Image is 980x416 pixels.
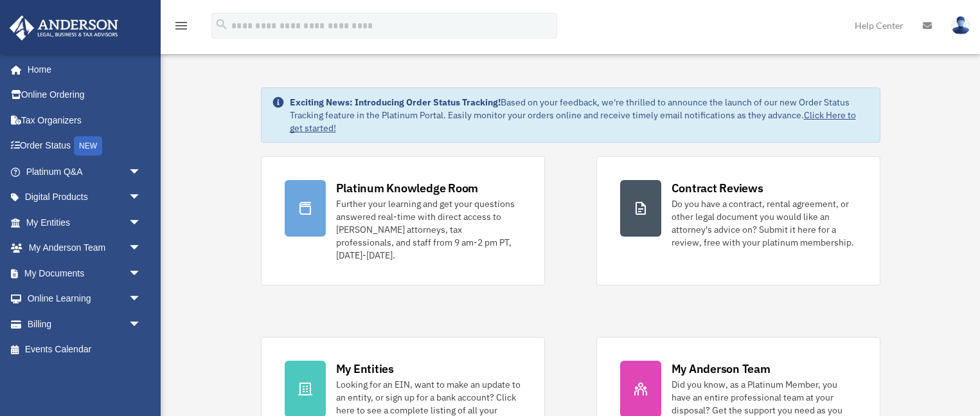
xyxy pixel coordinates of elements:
a: My Anderson Teamarrow_drop_down [9,235,161,261]
div: Do you have a contract, rental agreement, or other legal document you would like an attorney's ad... [672,197,857,249]
i: search [215,17,229,32]
a: Online Ordering [9,82,161,108]
div: Contract Reviews [672,180,763,196]
a: Order StatusNEW [9,133,161,159]
span: arrow_drop_down [129,159,154,185]
span: arrow_drop_down [129,286,154,312]
span: arrow_drop_down [129,210,154,236]
span: arrow_drop_down [129,185,154,211]
a: Billingarrow_drop_down [9,311,161,337]
a: My Entitiesarrow_drop_down [9,210,161,235]
div: Further your learning and get your questions answered real-time with direct access to [PERSON_NAM... [336,197,521,262]
i: menu [174,18,189,33]
a: My Documentsarrow_drop_down [9,260,161,286]
a: Events Calendar [9,337,161,363]
a: Platinum Q&Aarrow_drop_down [9,159,161,185]
a: Home [9,57,154,82]
a: Tax Organizers [9,107,161,133]
a: Platinum Knowledge Room Further your learning and get your questions answered real-time with dire... [261,156,545,285]
a: Online Learningarrow_drop_down [9,286,161,312]
strong: Exciting News: Introducing Order Status Tracking! [290,96,501,108]
span: arrow_drop_down [129,235,154,262]
span: arrow_drop_down [129,311,154,338]
div: My Entities [336,361,394,377]
a: menu [174,23,189,33]
span: arrow_drop_down [129,260,154,287]
a: Contract Reviews Do you have a contract, rental agreement, or other legal document you would like... [596,156,880,285]
div: My Anderson Team [672,361,771,377]
a: Click Here to get started! [290,109,856,134]
div: Platinum Knowledge Room [336,180,479,196]
a: Digital Productsarrow_drop_down [9,185,161,210]
img: Anderson Advisors Platinum Portal [6,15,122,41]
div: Based on your feedback, we're thrilled to announce the launch of our new Order Status Tracking fe... [290,96,869,134]
img: User Pic [951,16,970,35]
div: NEW [74,136,102,156]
